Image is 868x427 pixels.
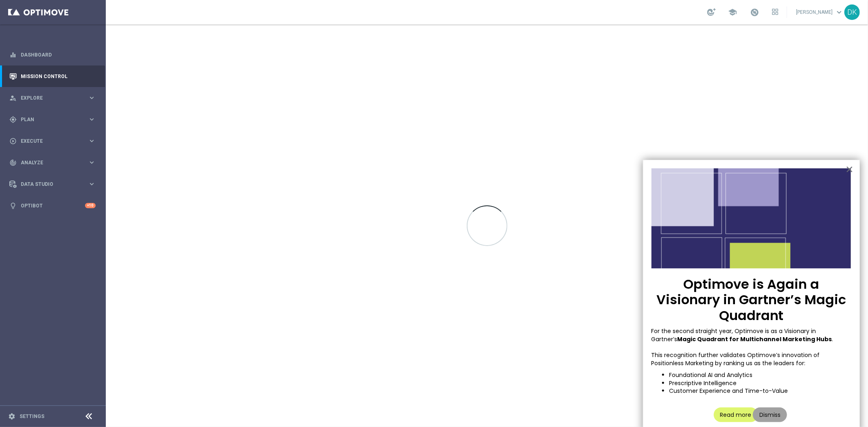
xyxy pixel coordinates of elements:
div: Mission Control [9,65,96,87]
span: For the second straight year, Optimove is as a Visionary in Gartner’s [652,327,818,343]
i: track_changes [9,159,17,166]
i: person_search [9,94,17,102]
i: equalizer [9,51,17,59]
li: Prescriptive Intelligence [669,379,851,388]
span: Plan [21,117,88,122]
div: Explore [9,94,88,102]
strong: Magic Quadrant for Multichannel Marketing Hubs [678,335,832,343]
i: keyboard_arrow_right [88,115,96,123]
a: Optibot [21,195,85,216]
span: Execute [21,139,88,144]
button: Close [846,163,853,176]
div: Analyze [9,159,88,166]
i: keyboard_arrow_right [88,137,96,145]
div: +10 [85,203,96,208]
a: Dashboard [21,44,96,65]
button: Dismiss [753,407,787,422]
div: DK [844,4,860,20]
span: school [728,8,737,17]
li: Customer Experience and Time-to-Value [669,387,851,395]
i: lightbulb [9,202,17,209]
div: Plan [9,116,88,123]
div: Dashboard [9,44,96,65]
i: keyboard_arrow_right [88,94,96,102]
span: Explore [21,96,88,100]
div: Execute [9,137,88,145]
div: Data Studio [9,181,88,188]
span: . [832,335,833,343]
i: play_circle_outline [9,137,17,145]
a: [PERSON_NAME] [795,6,844,18]
li: Foundational AI and Analytics [669,371,851,379]
span: Analyze [21,160,88,165]
button: Read more [714,407,758,422]
i: keyboard_arrow_right [88,159,96,166]
p: This recognition further validates Optimove’s innovation of Positionless Marketing by ranking us ... [652,351,851,367]
a: Settings [20,414,44,419]
i: gps_fixed [9,116,17,123]
i: keyboard_arrow_right [88,180,96,188]
p: Optimove is Again a Visionary in Gartner’s Magic Quadrant [652,277,851,323]
a: Mission Control [21,65,96,87]
div: Optibot [9,195,96,216]
span: keyboard_arrow_down [835,8,844,17]
i: settings [8,413,15,420]
span: Data Studio [21,182,88,187]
